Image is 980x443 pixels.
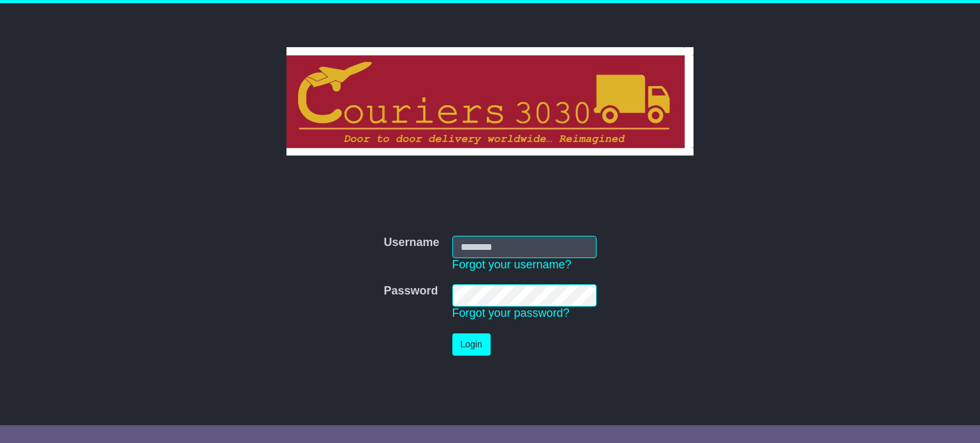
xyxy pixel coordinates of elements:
[286,47,694,156] img: Couriers 3030
[383,236,439,250] label: Username
[452,307,570,319] a: Forgot your password?
[452,333,491,356] button: Login
[452,258,572,271] a: Forgot your username?
[383,284,438,298] label: Password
